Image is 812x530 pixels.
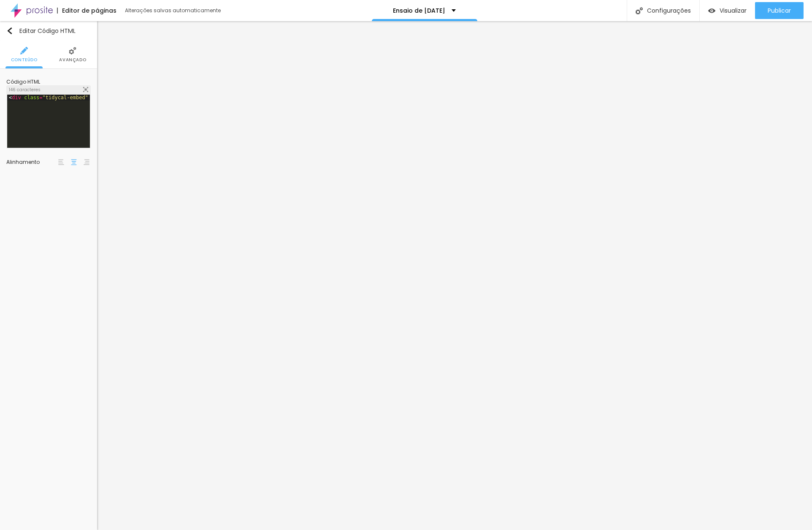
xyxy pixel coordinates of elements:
[6,27,76,34] div: Editar Código HTML
[708,7,715,14] img: view-1.svg
[58,159,64,165] img: paragraph-left-align.svg
[125,8,222,13] div: Alterações salvas automaticamente
[768,7,791,14] span: Publicar
[6,79,91,84] div: Código HTML
[57,8,116,14] div: Editor de páginas
[59,58,86,62] span: Avançado
[71,159,77,165] img: paragraph-center-align.svg
[11,58,38,62] span: Conteúdo
[97,21,812,530] iframe: Editor
[700,2,755,19] button: Visualizar
[755,2,804,19] button: Publicar
[636,7,643,14] img: Icone
[6,27,13,34] img: Icone
[7,86,90,94] div: 146 caracteres
[393,8,445,14] p: Ensaio de [DATE]
[6,160,57,165] div: Alinhamento
[720,7,747,14] span: Visualizar
[20,47,28,54] img: Icone
[83,87,88,92] img: Icone
[69,47,76,54] img: Icone
[84,159,89,165] img: paragraph-right-align.svg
